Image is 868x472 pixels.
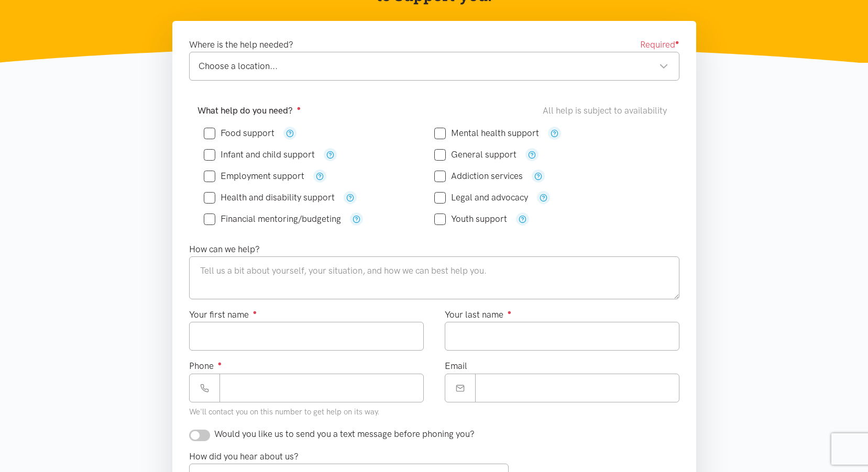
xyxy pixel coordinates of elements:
[434,172,523,181] label: Addiction services
[204,193,335,202] label: Health and disability support
[675,38,679,46] sup: ●
[189,449,299,464] label: How did you hear about us?
[434,215,507,223] label: Youth support
[640,38,679,52] span: Required
[434,150,517,159] label: General support
[189,407,380,417] small: We'll contact you on this number to get help on its way.
[434,129,539,138] label: Mental health support
[189,242,260,256] label: How can we help?
[297,104,301,112] sup: ●
[204,129,274,138] label: Food support
[189,308,257,322] label: Your first name
[508,308,512,316] sup: ●
[219,374,424,402] input: Phone number
[199,59,668,73] div: Choose a location...
[189,38,293,52] label: Where is the help needed?
[475,374,679,402] input: Email
[214,429,475,439] span: Would you like us to send you a text message before phoning you?
[189,359,222,373] label: Phone
[204,172,304,181] label: Employment support
[197,104,301,118] label: What help do you need?
[434,193,528,202] label: Legal and advocacy
[253,308,257,316] sup: ●
[204,215,341,223] label: Financial mentoring/budgeting
[543,104,671,118] div: All help is subject to availability
[445,359,467,373] label: Email
[204,150,315,159] label: Infant and child support
[218,359,222,367] sup: ●
[445,308,512,322] label: Your last name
